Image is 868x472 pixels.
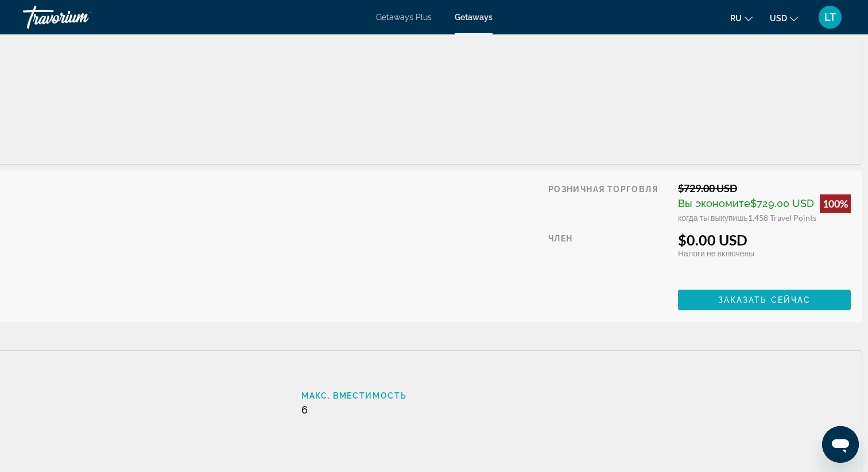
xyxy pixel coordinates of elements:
div: 100% [820,194,851,213]
span: 1,458 Travel Points [748,213,816,223]
span: Заказать сейчас [718,295,811,305]
button: User Menu [815,5,845,29]
p: Макс. вместимость [301,391,850,400]
div: $729.00 USD [678,182,851,194]
a: Getaways [455,13,493,22]
button: Change currency [770,10,798,26]
a: Travorium [23,2,138,32]
span: LT [824,11,836,23]
iframe: Schaltfläche zum Öffnen des Messaging-Fensters [822,426,859,463]
span: 6 [301,404,308,416]
span: Вы экономите [678,197,750,209]
div: $0.00 USD [678,231,851,248]
button: Change language [730,10,753,26]
div: Член [548,231,669,281]
button: Заказать сейчас [678,290,851,310]
span: ru [730,14,742,23]
span: Налоги не включены [678,248,754,258]
span: USD [770,14,787,23]
span: $729.00 USD [750,197,814,209]
div: Розничная торговля [548,182,669,223]
a: Getaways Plus [376,13,432,22]
span: когда ты выкупишь [678,213,748,223]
